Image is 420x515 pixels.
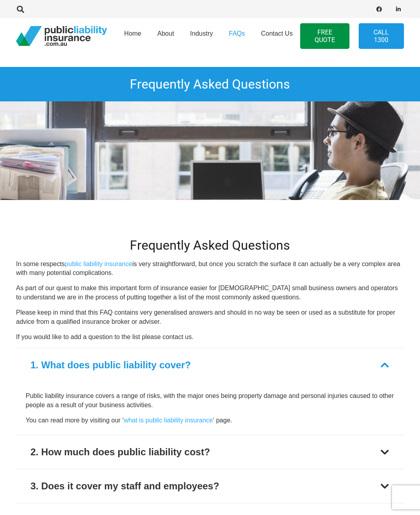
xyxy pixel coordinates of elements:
p: Please keep in mind that this FAQ contains very generalised answers and should in no way be seen ... [16,308,404,326]
a: LinkedIn [393,4,404,15]
a: Search [12,6,28,13]
a: About [149,16,182,57]
h2: Frequently Asked Questions [16,238,404,253]
button: 2. How much does public liability cost? [16,435,404,469]
p: Public liability insurance covers a range of risks, with the major ones being property damage and... [26,392,394,410]
div: 3. Does it cover my staff and employees? [30,479,219,493]
a: Call 1300 [359,23,404,49]
div: 1. What does public liability cover? [30,358,191,372]
a: public liability insurance [65,261,132,267]
button: 3. Does it cover my staff and employees? [16,469,404,503]
a: pli_logotransparent [16,26,107,46]
span: Home [124,30,141,37]
p: You can read more by visiting our ‘ ‘ page. [26,416,394,425]
span: Contact Us [261,30,293,37]
a: FREE QUOTE [300,23,349,49]
p: In some respects is very straightforward, but once you scratch the surface it can actually be a v... [16,260,404,278]
a: FAQs [221,16,253,57]
p: As part of our quest to make this important form of insurance easier for [DEMOGRAPHIC_DATA] small... [16,284,404,302]
div: 2. How much does public liability cost? [30,445,210,459]
a: what is public liability insurance [124,417,213,424]
span: FAQs [229,30,245,37]
span: Industry [190,30,213,37]
p: If you would like to add a question to the list please contact us. [16,333,404,341]
a: Home [116,16,149,57]
a: Industry [182,16,221,57]
span: About [157,30,174,37]
a: Contact Us [253,16,301,57]
button: 1. What does public liability cover? [16,348,404,382]
a: Facebook [374,4,385,15]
